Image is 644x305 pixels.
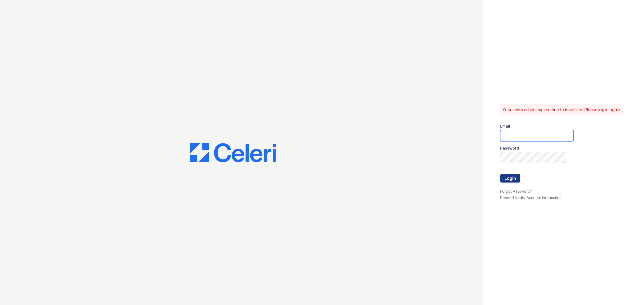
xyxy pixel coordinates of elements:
button: Login [500,174,520,183]
a: Forgot Password? [500,189,532,194]
p: Your session has expired due to inactivity. Please log in again. [502,106,621,113]
label: Password [500,146,519,151]
label: Email [500,124,510,129]
a: Resend Verify Account Information [500,195,562,200]
img: CE_Logo_Blue-a8612792a0a2168367f1c8372b55b34899dd931a85d93a1a3d3e32e68fde9ad4.png [190,143,276,162]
